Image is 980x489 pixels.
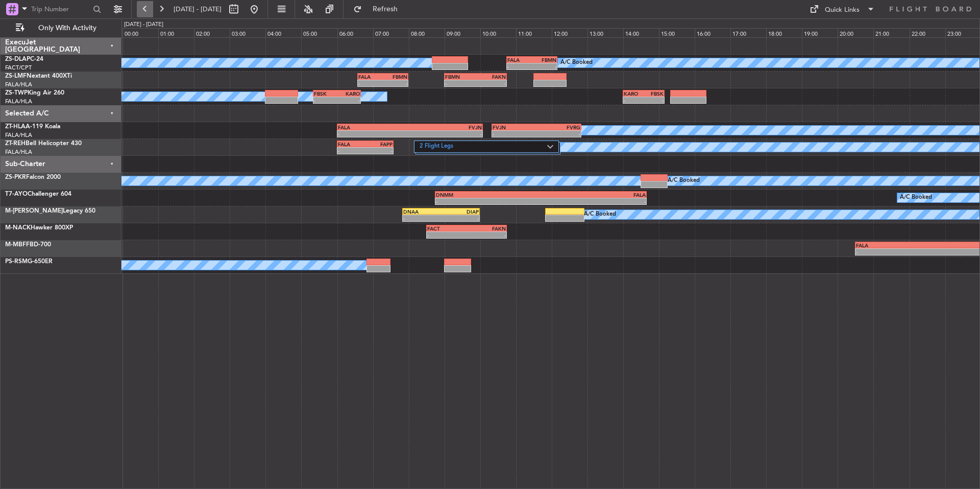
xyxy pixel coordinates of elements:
[5,225,31,231] span: M-NACK
[587,28,623,37] div: 13:00
[338,131,410,137] div: -
[5,90,28,96] span: ZS-TWP
[5,56,27,62] span: ZS-DLA
[467,225,506,231] div: FAKN
[338,124,410,130] div: FALA
[5,242,30,248] span: M-MBFF
[5,174,61,180] a: ZS-PKRFalcon 2000
[364,6,407,13] span: Refresh
[695,28,730,37] div: 16:00
[873,28,909,37] div: 21:00
[158,28,194,37] div: 01:00
[403,215,441,221] div: -
[5,191,28,197] span: T7-AYO
[802,28,838,37] div: 19:00
[337,97,360,103] div: -
[409,28,445,37] div: 08:00
[644,90,664,97] div: FBSK
[301,28,337,37] div: 05:00
[5,191,71,197] a: T7-AYOChallenger 604
[5,73,72,79] a: ZS-LMFNextant 400XTi
[337,90,360,97] div: KARO
[410,131,482,137] div: -
[5,174,26,180] span: ZS-PKR
[27,25,108,32] span: Only With Activity
[373,28,409,37] div: 07:00
[174,5,222,14] span: [DATE] - [DATE]
[467,232,506,238] div: -
[5,81,32,88] a: FALA/HLA
[365,148,393,154] div: -
[475,80,506,86] div: -
[5,124,26,130] span: ZT-HLA
[825,5,860,15] div: Quick Links
[230,28,265,37] div: 03:00
[445,74,476,80] div: FBMN
[516,28,552,37] div: 11:00
[31,2,90,17] input: Trip Number
[475,74,506,80] div: FAKN
[668,173,700,189] div: A/C Booked
[5,124,60,130] a: ZT-HLAA-119 Koala
[493,131,536,137] div: -
[838,28,873,37] div: 20:00
[194,28,230,37] div: 02:00
[480,28,516,37] div: 10:00
[532,57,556,63] div: FBMN
[358,74,383,80] div: FALA
[5,225,73,231] a: M-NACKHawker 800XP
[532,63,556,69] div: -
[441,208,479,215] div: DIAP
[122,28,158,37] div: 00:00
[314,90,337,97] div: FBSK
[427,225,467,231] div: FACT
[5,148,32,156] a: FALA/HLA
[337,28,373,37] div: 06:00
[5,208,63,214] span: M-[PERSON_NAME]
[644,97,664,103] div: -
[507,57,532,63] div: FALA
[623,28,659,37] div: 14:00
[265,28,301,37] div: 04:00
[730,28,766,37] div: 17:00
[427,232,467,238] div: -
[900,190,932,205] div: A/C Booked
[552,28,587,37] div: 12:00
[436,192,541,198] div: DNMM
[358,80,383,86] div: -
[5,141,82,147] a: ZT-REHBell Helicopter 430
[493,124,536,130] div: FVJN
[11,20,111,36] button: Only With Activity
[365,141,393,147] div: FAPP
[420,143,547,151] label: 2 Flight Legs
[910,28,945,37] div: 22:00
[804,1,880,17] button: Quick Links
[507,63,532,69] div: -
[624,97,644,103] div: -
[5,131,32,139] a: FALA/HLA
[5,141,26,147] span: ZT-REH
[314,97,337,103] div: -
[410,124,482,130] div: FVJN
[5,242,51,248] a: M-MBFFBD-700
[383,80,407,86] div: -
[547,145,553,149] img: arrow-gray.svg
[560,55,593,71] div: A/C Booked
[436,198,541,204] div: -
[349,1,410,17] button: Refresh
[445,28,480,37] div: 09:00
[445,80,476,86] div: -
[5,259,53,265] a: PS-RSMG-650ER
[338,141,365,147] div: FALA
[624,90,644,97] div: KARO
[5,90,64,96] a: ZS-TWPKing Air 260
[403,208,441,215] div: DNAA
[338,148,365,154] div: -
[5,64,32,72] a: FACT/CPT
[441,215,479,221] div: -
[124,20,163,29] div: [DATE] - [DATE]
[541,198,646,204] div: -
[5,73,27,79] span: ZS-LMF
[5,208,95,214] a: M-[PERSON_NAME]Legacy 650
[536,131,580,137] div: -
